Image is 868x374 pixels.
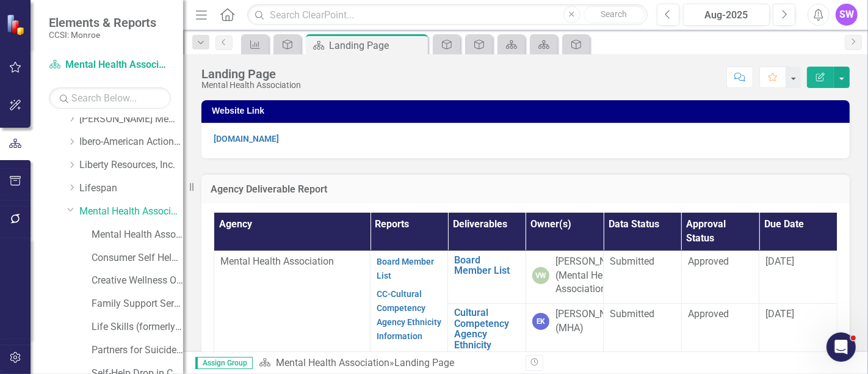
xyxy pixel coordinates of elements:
a: Creative Wellness Opportunities [92,274,183,288]
a: [PERSON_NAME] Memorial Institute, Inc. [79,112,183,127]
p: Mental Health Association [220,255,364,269]
div: EK [532,313,549,330]
input: Search ClearPoint... [247,4,648,26]
td: Double-Click to Edit Right Click for Context Menu [448,251,526,304]
a: [DOMAIN_NAME] [214,134,279,144]
input: Search Below... [49,87,171,109]
small: CCSI: Monroe [49,30,156,40]
a: Mental Health Association [79,205,183,219]
a: Organizational Chart [377,350,435,374]
a: Partners for Suicide Prevention [92,343,183,358]
span: Submitted [610,255,654,267]
a: Family Support Services [92,297,183,311]
h3: Agency Deliverable Report [211,184,841,195]
span: [DATE] [765,308,794,320]
a: Board Member List [454,255,519,276]
td: Double-Click to Edit [759,251,837,304]
span: Approved [688,308,729,320]
span: Approved [688,255,729,267]
a: Life Skills (formerly New Directions) [92,320,183,334]
span: Elements & Reports [49,15,156,30]
div: VW [532,267,549,284]
span: Assign Group [195,357,253,369]
a: Ibero-American Action League, Inc. [79,135,183,149]
div: Landing Page [394,357,454,369]
a: Liberty Resources, Inc. [79,158,183,172]
div: Landing Page [201,67,301,81]
td: Double-Click to Edit Right Click for Context Menu [448,304,526,365]
a: Consumer Self Help/Family & [MEDICAL_DATA] Services [92,251,183,265]
div: » [259,356,516,370]
button: Aug-2025 [683,4,770,26]
h3: Website Link [212,106,844,116]
td: Double-Click to Edit [604,304,681,365]
button: SW [836,4,858,26]
span: Submitted [610,308,654,320]
a: Mental Health Association [49,58,171,72]
div: [PERSON_NAME] (Mental Health Association) [555,255,629,297]
a: Mental Health Association [276,357,389,369]
div: Mental Health Association [201,81,301,90]
span: Search [601,9,627,19]
img: ClearPoint Strategy [6,14,27,35]
td: Double-Click to Edit [526,251,603,304]
a: Cultural Competency Agency Ethnicity Information [454,307,519,361]
a: Board Member List [377,257,434,280]
a: CC-Cultural Competency Agency Ethnicity Information [377,289,441,341]
div: Aug-2025 [687,8,765,23]
td: Double-Click to Edit [604,251,681,304]
div: [PERSON_NAME] (MHA) [555,307,629,335]
iframe: Intercom live chat [826,332,856,362]
td: Double-Click to Edit [526,304,603,365]
td: Double-Click to Edit [759,304,837,365]
td: Double-Click to Edit [681,251,759,304]
button: Search [584,6,645,23]
a: Lifespan [79,182,183,196]
a: Mental Health Association (MCOMH Internal) [92,228,183,242]
div: Landing Page [329,38,425,53]
span: [DATE] [765,255,794,267]
td: Double-Click to Edit [681,304,759,365]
